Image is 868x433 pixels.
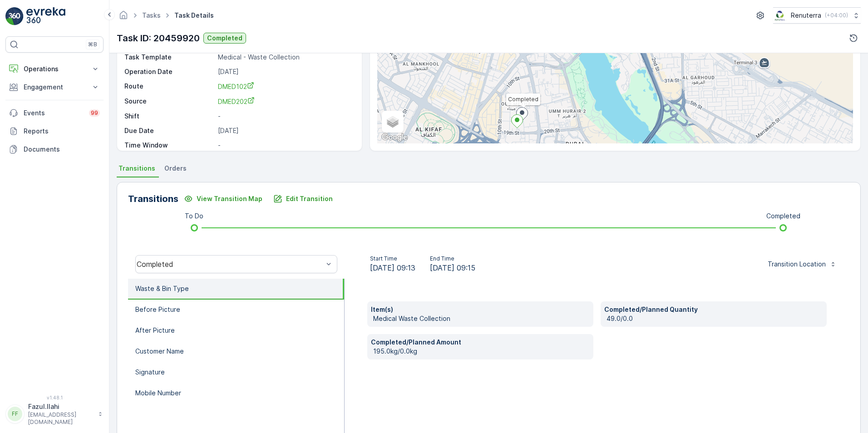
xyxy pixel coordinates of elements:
button: Engagement [5,78,104,96]
p: Operation Date [124,67,214,76]
p: Operations [24,64,85,74]
p: Item(s) [371,305,590,314]
p: Due Date [124,126,214,135]
p: Events [24,108,84,118]
button: View Transition Map [178,192,268,206]
p: Medical Waste Collection [373,314,590,323]
p: [DATE] [218,126,352,135]
p: Edit Transition [286,194,333,203]
p: Completed/Planned Amount [371,338,590,347]
img: logo [5,7,24,25]
p: - [218,112,352,121]
a: Documents [5,140,104,158]
p: 195.0kg/0.0kg [373,347,590,356]
p: Task ID: 20459920 [117,31,200,45]
span: v 1.48.1 [5,395,104,400]
img: logo_light-DOdMpM7g.png [26,7,65,25]
p: Start Time [370,255,415,262]
a: Layers [383,112,403,132]
p: [DATE] [218,67,352,76]
p: Signature [135,368,165,377]
p: End Time [430,255,475,262]
p: ( +04:00 ) [825,12,848,19]
p: Engagement [24,83,85,92]
p: After Picture [135,326,175,335]
button: Renuterra(+04:00) [773,7,861,24]
img: Screenshot_2024-07-26_at_13.33.01.png [773,10,787,20]
a: Reports [5,122,104,140]
p: Medical - Waste Collection [218,53,352,62]
p: Fazul.Ilahi [28,402,94,411]
p: Task Template [124,53,214,62]
span: Task Details [173,11,216,20]
p: - [218,141,352,150]
p: Shift [124,112,214,121]
p: Transition Location [768,260,826,269]
a: Events99 [5,104,104,122]
p: Mobile Number [135,389,181,398]
p: Source [124,97,214,106]
p: ⌘B [88,41,97,48]
p: Time Window [124,141,214,150]
p: [EMAIL_ADDRESS][DOMAIN_NAME] [28,411,94,426]
button: Completed [203,33,246,44]
span: Transitions [118,164,155,173]
p: Completed [207,34,242,43]
a: Open this area in Google Maps (opens a new window) [380,132,409,143]
button: Edit Transition [268,192,338,206]
p: Before Picture [135,305,180,314]
button: Operations [5,60,104,78]
p: Renuterra [791,11,821,20]
p: View Transition Map [197,194,262,203]
p: Customer Name [135,347,184,356]
div: FF [8,407,22,421]
p: 99 [91,109,98,117]
span: [DATE] 09:13 [370,262,415,273]
p: Waste & Bin Type [135,284,189,293]
p: Documents [24,145,100,154]
span: DMED102 [218,83,254,90]
div: Completed [137,260,323,268]
p: Completed/Planned Quantity [604,305,823,314]
span: Orders [164,164,187,173]
p: 49.0/0.0 [607,314,823,323]
p: Transitions [128,192,178,206]
button: FFFazul.Ilahi[EMAIL_ADDRESS][DOMAIN_NAME] [5,402,104,426]
a: DMED102 [218,82,352,91]
a: DMED202 [218,97,352,106]
button: Transition Location [762,257,842,271]
span: [DATE] 09:15 [430,262,475,273]
p: Reports [24,127,100,136]
a: Tasks [142,11,161,19]
p: Route [124,82,214,91]
p: To Do [185,212,203,221]
span: DMED202 [218,98,255,105]
p: Completed [766,212,800,221]
img: Google [380,132,409,143]
a: Homepage [118,14,128,21]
